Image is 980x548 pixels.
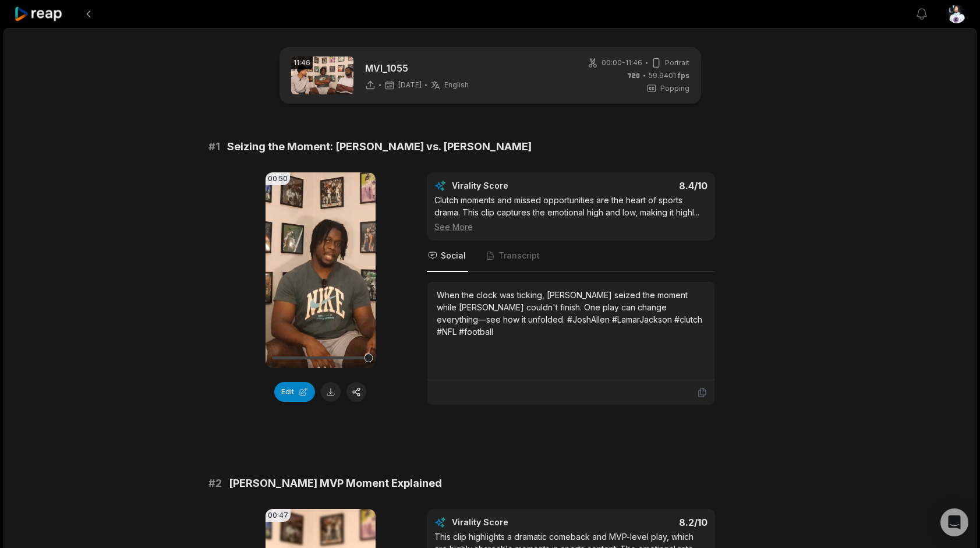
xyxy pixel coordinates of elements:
[452,180,577,192] div: Virality Score
[940,508,968,536] div: Open Intercom Messenger
[365,61,469,75] p: MVI_1055
[229,475,442,492] span: [PERSON_NAME] MVP Moment Explained
[498,250,540,261] span: Transcript
[452,517,577,528] div: Virality Score
[437,289,705,338] div: When the clock was ticking, [PERSON_NAME] seized the moment while [PERSON_NAME] couldn't finish. ...
[444,80,469,90] span: English
[274,382,315,402] button: Edit
[266,172,376,368] video: Your browser does not support mp4 format.
[660,83,689,94] span: Popping
[582,180,707,192] div: 8.4 /10
[434,221,707,233] div: See More
[582,517,707,528] div: 8.2 /10
[434,194,707,233] div: Clutch moments and missed opportunities are the heart of sports drama. This clip captures the emo...
[398,80,422,90] span: [DATE]
[427,241,715,272] nav: Tabs
[441,250,466,261] span: Social
[208,139,220,155] span: # 1
[227,139,532,155] span: Seizing the Moment: [PERSON_NAME] vs. [PERSON_NAME]
[208,475,222,492] span: # 2
[665,58,689,68] span: Portrait
[291,56,313,69] div: 11:46
[649,70,689,81] span: 59.9401
[678,71,689,80] span: fps
[602,58,642,68] span: 00:00 - 11:46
